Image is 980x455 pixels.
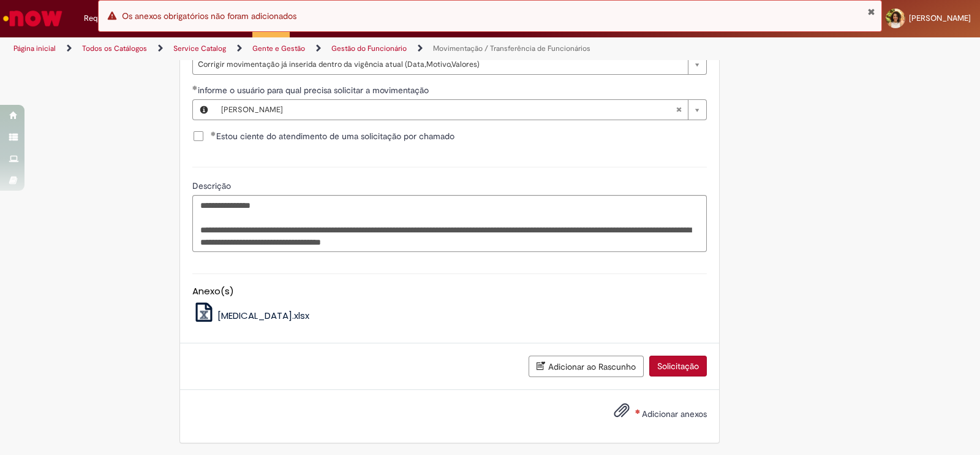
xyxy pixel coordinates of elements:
[642,408,707,419] span: Adicionar anexos
[215,100,706,120] a: [PERSON_NAME]Limpar campo informe o usuário para qual precisa solicitar a movimentação
[198,55,682,74] span: Corrigir movimentação já inserida dentro da vigência atual (Data,Motivo,Valores)
[909,13,971,23] span: [PERSON_NAME]
[1,6,64,31] img: ServiceNow
[13,44,56,53] a: Página inicial
[433,44,590,53] a: Movimentação / Transferência de Funcionários
[529,356,644,377] button: Adicionar ao Rascunho
[192,309,310,322] a: [MEDICAL_DATA].xlsx
[122,10,296,21] span: Os anexos obrigatórios não foram adicionados
[331,44,407,53] a: Gestão do Funcionário
[173,44,226,53] a: Service Catalog
[193,100,215,120] button: informe o usuário para qual precisa solicitar a movimentação, Visualizar este registro Lucas Lima...
[217,309,309,322] span: [MEDICAL_DATA].xlsx
[9,37,644,60] ul: Trilhas de página
[192,85,198,90] span: Obrigatório Preenchido
[211,130,454,142] span: Estou ciente do atendimento de uma solicitação por chamado
[84,12,127,25] span: Requisições
[867,7,875,17] button: Fechar Notificação
[669,100,688,120] abbr: Limpar campo informe o usuário para qual precisa solicitar a movimentação
[192,180,233,191] span: Descrição
[192,195,707,253] textarea: Descrição
[221,100,676,120] span: [PERSON_NAME]
[82,44,147,53] a: Todos os Catálogos
[211,131,216,136] span: Obrigatório Preenchido
[649,356,707,377] button: Solicitação
[611,399,633,427] button: Adicionar anexos
[198,85,431,96] span: Necessários - informe o usuário para qual precisa solicitar a movimentação
[252,44,305,53] a: Gente e Gestão
[192,286,707,297] h5: Anexo(s)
